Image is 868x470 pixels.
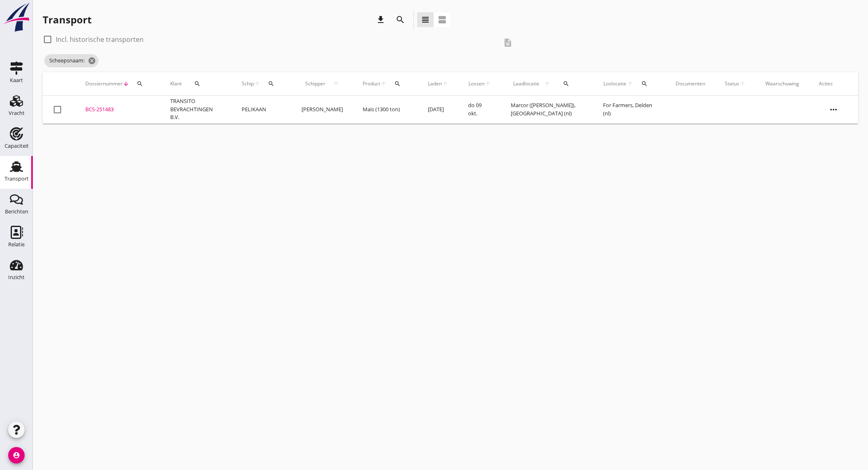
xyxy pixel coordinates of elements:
[725,80,739,87] span: Status
[822,98,845,121] i: more_horiz
[353,96,418,124] td: Mais (1300 ton)
[437,15,447,25] i: view_agenda
[170,74,222,94] div: Klant
[85,105,151,114] div: BCS-251483
[302,80,329,87] span: Schipper
[428,80,442,87] span: Laden
[739,80,746,87] i: arrow_upward
[676,80,705,87] div: Documenten
[458,96,501,124] td: do 09 okt.
[5,209,28,214] div: Berichten
[5,176,29,181] div: Transport
[563,80,569,87] i: search
[56,35,144,44] label: Incl. historische transporten
[9,110,25,116] div: Vracht
[123,80,129,87] i: arrow_downward
[160,96,232,124] td: TRANSITO BEVRACHTINGEN B.V.
[603,80,626,87] span: Loslocatie
[819,80,848,87] div: Acties
[501,96,593,124] td: Marcor ([PERSON_NAME]), [GEOGRAPHIC_DATA] (nl)
[8,275,25,280] div: Inzicht
[468,80,484,87] span: Lossen
[394,80,401,87] i: search
[329,80,343,87] i: arrow_upward
[511,80,541,87] span: Laadlocatie
[232,96,292,124] td: PELIKAAN
[254,80,260,87] i: arrow_upward
[418,96,458,124] td: [DATE]
[44,54,98,67] span: Scheepsnaam:
[380,80,387,87] i: arrow_upward
[420,15,430,25] i: view_headline
[85,80,123,87] span: Dossiernummer
[593,96,666,124] td: For Farmers, Delden (nl)
[8,242,25,247] div: Relatie
[376,15,386,25] i: download
[292,96,353,124] td: [PERSON_NAME]
[641,80,648,87] i: search
[194,80,201,87] i: search
[395,15,405,25] i: search
[8,447,25,463] i: account_circle
[2,2,31,32] img: logo-small.a267ee39.svg
[10,78,23,83] div: Kaart
[484,80,491,87] i: arrow_upward
[542,80,553,87] i: arrow_upward
[5,143,29,149] div: Capaciteit
[137,80,143,87] i: search
[765,80,799,87] div: Waarschuwing
[363,80,380,87] span: Product
[43,13,91,26] div: Transport
[242,80,254,87] span: Schip
[627,80,634,87] i: arrow_upward
[88,57,96,65] i: cancel
[442,80,448,87] i: arrow_upward
[268,80,274,87] i: search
